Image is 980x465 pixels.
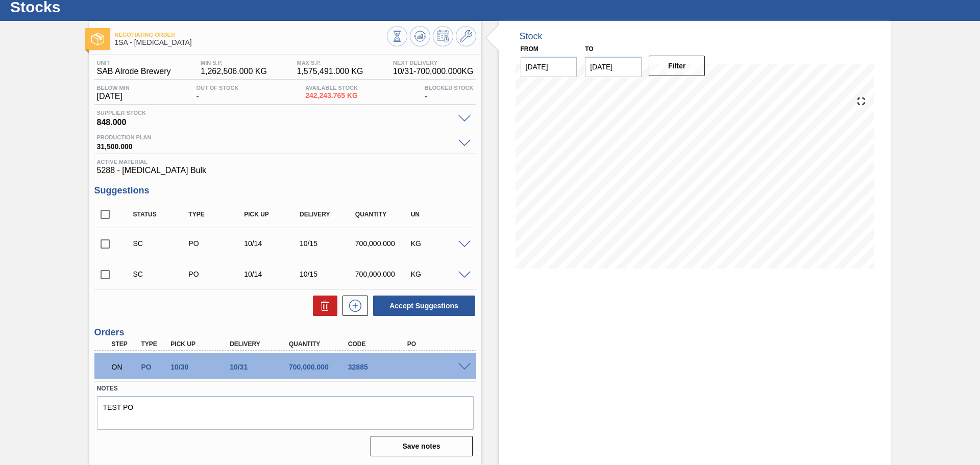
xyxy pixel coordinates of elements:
span: MIN S.P. [201,60,267,66]
textarea: TEST PO [97,396,474,430]
div: KG [408,270,470,278]
img: Ícone [91,33,104,45]
h3: Suggestions [94,185,476,196]
div: Stock [520,31,543,42]
span: 1SA - Dextrose [115,39,387,46]
button: Accept Suggestions [373,296,475,316]
span: 1,262,506.000 KG [201,67,267,76]
div: Quantity [353,211,414,218]
div: Type [138,340,169,348]
button: Save notes [371,436,473,456]
div: Purchase order [186,239,248,248]
div: Quantity [286,340,353,348]
div: Step [109,340,140,348]
div: Status [131,211,192,218]
span: Out Of Stock [196,85,238,91]
div: 10/14/2025 [241,239,303,248]
div: 10/30/2025 [168,363,234,371]
span: 31,500.000 [97,140,453,151]
span: 242,243.765 KG [305,92,358,100]
div: Negotiating Order [109,356,140,378]
span: Below Min [97,85,130,91]
div: Type [186,211,248,218]
div: - [193,85,241,101]
button: Stocks Overview [387,26,407,46]
input: mm/dd/yyyy [521,57,577,77]
span: Next Delivery [393,60,473,66]
div: Pick up [168,340,234,348]
span: 848.000 [97,116,453,126]
span: SAB Alrode Brewery [97,67,171,76]
div: New suggestion [337,296,368,316]
div: Pick up [241,211,303,218]
span: Blocked Stock [425,85,474,91]
div: Suggestion Created [131,239,192,248]
div: 700,000.000 [353,270,414,278]
div: Code [346,340,412,348]
button: Schedule Inventory [433,26,453,46]
span: [DATE] [97,92,130,101]
div: 10/14/2025 [241,270,303,278]
div: UN [408,211,470,218]
span: Active Material [97,159,474,165]
span: 5288 - [MEDICAL_DATA] Bulk [97,166,474,175]
h1: Stocks [10,1,191,13]
div: - [422,85,476,101]
label: Notes [97,381,474,396]
div: 10/31/2025 [227,363,293,371]
div: KG [408,239,470,248]
span: Negotiating Order [115,32,387,38]
span: 1,575,491.000 KG [297,67,363,76]
button: Go to Master Data / General [456,26,476,46]
div: Delivery [297,211,359,218]
button: Filter [649,56,705,76]
span: Supplier Stock [97,110,453,116]
div: 700,000.000 [353,239,414,248]
div: Delete Suggestions [308,296,337,316]
span: Unit [97,60,171,66]
span: Available Stock [305,85,358,91]
div: 10/15/2025 [297,239,359,248]
button: Update Chart [410,26,430,46]
div: Suggestion Created [131,270,192,278]
span: MAX S.P. [297,60,363,66]
div: 32885 [346,363,412,371]
div: PO [405,340,471,348]
h3: Orders [94,327,476,338]
div: Purchase order [138,363,169,371]
div: 700,000.000 [286,363,353,371]
div: Delivery [227,340,293,348]
div: 10/15/2025 [297,270,359,278]
input: mm/dd/yyyy [585,57,642,77]
label: From [521,45,538,53]
div: Purchase order [186,270,248,278]
div: Accept Suggestions [368,295,476,317]
p: ON [112,363,137,371]
label: to [585,45,593,53]
span: Production plan [97,134,453,140]
span: 10/31 - 700,000.000 KG [393,67,473,76]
